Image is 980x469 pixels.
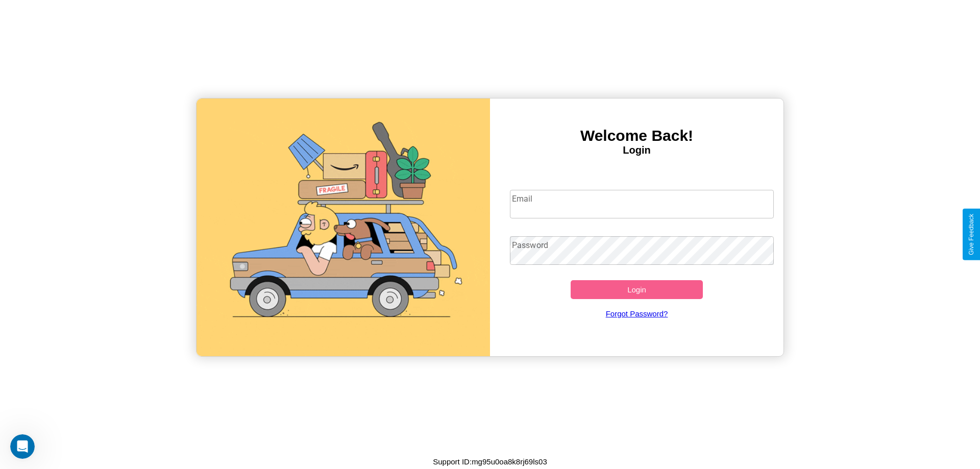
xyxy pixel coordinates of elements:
p: Support ID: mg95u0oa8k8rj69ls03 [433,455,547,468]
h4: Login [490,144,783,156]
button: Login [571,280,703,299]
div: Give Feedback [968,214,975,255]
iframe: Intercom live chat [10,434,35,459]
h3: Welcome Back! [490,127,783,144]
img: gif [197,98,490,356]
a: Forgot Password? [505,299,769,328]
